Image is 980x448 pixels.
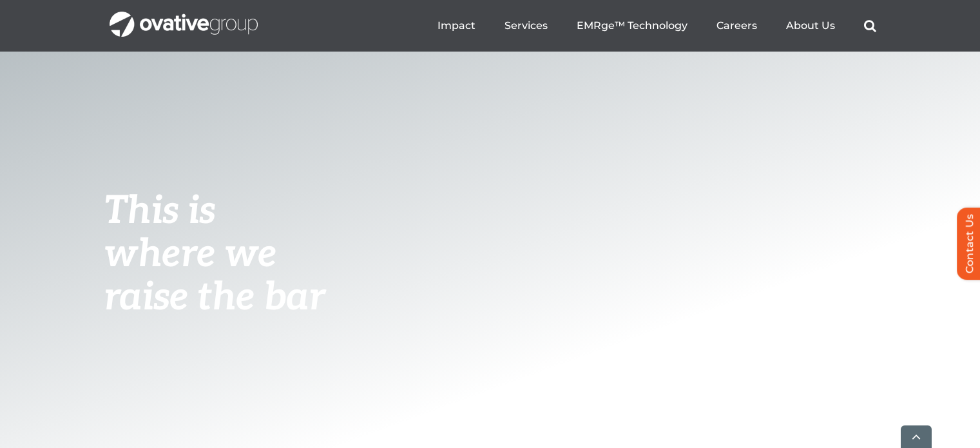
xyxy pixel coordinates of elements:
[716,19,757,32] a: Careers
[104,231,325,321] span: where we raise the bar
[437,19,476,32] a: Impact
[104,188,216,235] span: This is
[786,19,835,32] a: About Us
[864,19,876,32] a: Search
[437,5,876,46] nav: Menu
[110,10,258,23] a: OG_Full_horizontal_WHT
[504,19,548,32] a: Services
[577,19,687,32] a: EMRge™ Technology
